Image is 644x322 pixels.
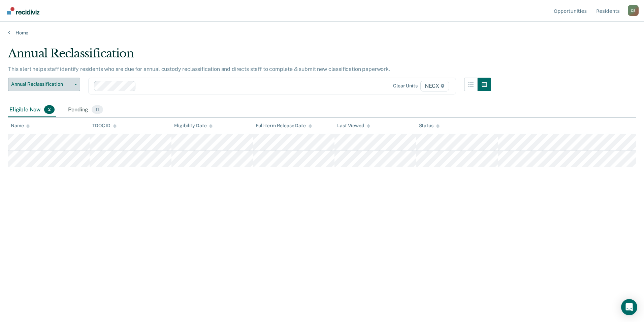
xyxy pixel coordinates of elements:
[628,5,639,16] div: C S
[174,123,213,129] div: Eligibility Date
[8,66,390,72] p: This alert helps staff identify residents who are due for annual custody reclassification and dir...
[92,123,117,129] div: TDOC ID
[419,123,440,129] div: Status
[8,78,80,91] button: Annual Reclassification
[628,5,639,16] button: Profile dropdown button
[8,103,56,117] div: Eligible Now2
[11,123,30,129] div: Name
[7,7,39,15] img: Recidiviz
[92,105,103,114] span: 11
[8,30,636,36] a: Home
[8,47,491,66] div: Annual Reclassification
[44,105,55,114] span: 2
[393,83,418,89] div: Clear units
[256,123,312,129] div: Full-term Release Date
[67,103,104,117] div: Pending11
[420,81,449,91] span: NECX
[11,81,72,87] span: Annual Reclassification
[621,299,637,315] div: Open Intercom Messenger
[337,123,370,129] div: Last Viewed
